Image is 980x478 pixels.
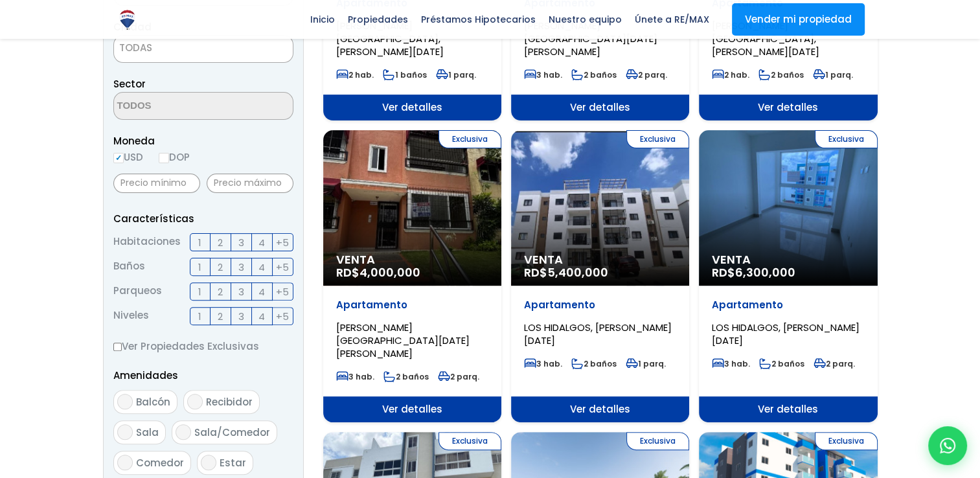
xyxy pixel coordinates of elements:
span: Sala/Comedor [194,426,270,439]
span: LOS HIDALGOS, [PERSON_NAME][DATE] [524,321,672,347]
span: 3 hab. [712,358,750,369]
span: Estar [220,456,246,470]
img: Logo de REMAX [116,8,139,31]
span: 1 [198,259,201,275]
span: 6,300,000 [735,264,795,280]
a: Exclusiva Venta RD$5,400,000 Apartamento LOS HIDALGOS, [PERSON_NAME][DATE] 3 hab. 2 baños 1 parq.... [511,130,689,422]
span: 2 [218,259,223,275]
span: 2 parq. [626,69,667,80]
span: 4 [258,308,265,324]
p: Apartamento [336,299,488,312]
span: Ver detalles [323,95,501,120]
span: +5 [276,234,289,251]
a: Exclusiva Venta RD$4,000,000 Apartamento [PERSON_NAME][GEOGRAPHIC_DATA][DATE][PERSON_NAME] 3 hab.... [323,130,501,422]
input: Sala/Comedor [176,424,191,440]
span: Ver detalles [323,396,501,422]
span: 2 [218,284,223,300]
span: [PERSON_NAME][GEOGRAPHIC_DATA][DATE][PERSON_NAME] [336,321,470,360]
span: Habitaciones [113,233,181,251]
span: Moneda [113,133,293,149]
input: DOP [159,153,169,163]
input: Balcón [117,394,133,409]
input: Sala [117,424,133,440]
span: Exclusiva [439,432,501,450]
input: Estar [201,455,216,470]
span: Préstamos Hipotecarios [415,10,542,29]
label: DOP [159,149,190,165]
span: 3 hab. [524,69,562,80]
span: 3 [238,308,244,324]
span: Únete a RE/MAX [628,10,716,29]
span: 2 baños [758,69,804,80]
span: Nuestro equipo [542,10,628,29]
span: 1 [198,308,201,324]
span: Venta [336,253,488,266]
span: Parqueos [113,282,162,301]
span: 2 [218,234,223,251]
span: Exclusiva [815,432,878,450]
p: Apartamento [712,299,864,312]
span: 1 parq. [813,69,853,80]
span: 1 baños [383,69,427,80]
span: Exclusiva [439,130,501,148]
span: 2 baños [571,69,617,80]
span: 5,400,000 [547,264,608,280]
span: 2 baños [571,358,617,369]
span: Propiedades [341,10,415,29]
span: Venta [712,253,864,266]
span: Ver detalles [699,396,877,422]
span: 2 parq. [438,371,479,382]
p: Características [113,211,293,227]
span: Venta [524,253,676,266]
span: 3 [238,284,244,300]
input: Precio máximo [207,174,293,193]
input: Comedor [117,455,133,470]
span: 3 hab. [336,371,374,382]
span: Sector [113,77,146,91]
span: 1 [198,284,201,300]
span: 1 parq. [436,69,476,80]
span: 1 [198,234,201,251]
span: Niveles [113,307,149,325]
span: Balcón [136,395,170,409]
input: USD [113,153,124,163]
span: Recibidor [206,395,253,409]
a: Exclusiva Venta RD$6,300,000 Apartamento LOS HIDALGOS, [PERSON_NAME][DATE] 3 hab. 2 baños 2 parq.... [699,130,877,422]
span: Baños [113,258,145,276]
span: 2 hab. [336,69,374,80]
span: 4 [258,234,265,251]
span: LOS HIDALGOS, [PERSON_NAME][DATE] [712,321,860,347]
span: 3 hab. [524,358,562,369]
a: Vender mi propiedad [732,3,865,36]
span: 2 parq. [814,358,855,369]
span: 2 baños [759,358,804,369]
label: Ver Propiedades Exclusivas [113,338,293,354]
p: Apartamento [524,299,676,312]
input: Recibidor [187,394,203,409]
p: Amenidades [113,367,293,383]
span: Exclusiva [626,130,689,148]
span: 3 [238,234,244,251]
span: +5 [276,284,289,300]
span: RD$ [712,264,795,280]
span: 4 [258,259,265,275]
span: Sala [136,426,159,439]
span: Exclusiva [626,432,689,450]
span: RD$ [524,264,608,280]
span: +5 [276,308,289,324]
span: 4 [258,284,265,300]
span: TODAS [119,41,152,54]
span: Ver detalles [511,95,689,120]
input: Ver Propiedades Exclusivas [113,343,122,351]
span: TODAS [113,35,293,63]
span: 3 [238,259,244,275]
span: 2 [218,308,223,324]
span: RD$ [336,264,420,280]
span: Comedor [136,456,184,470]
input: Precio mínimo [113,174,200,193]
span: 4,000,000 [359,264,420,280]
span: 2 baños [383,371,429,382]
span: Ver detalles [699,95,877,120]
span: 2 hab. [712,69,749,80]
span: TODAS [114,39,293,57]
